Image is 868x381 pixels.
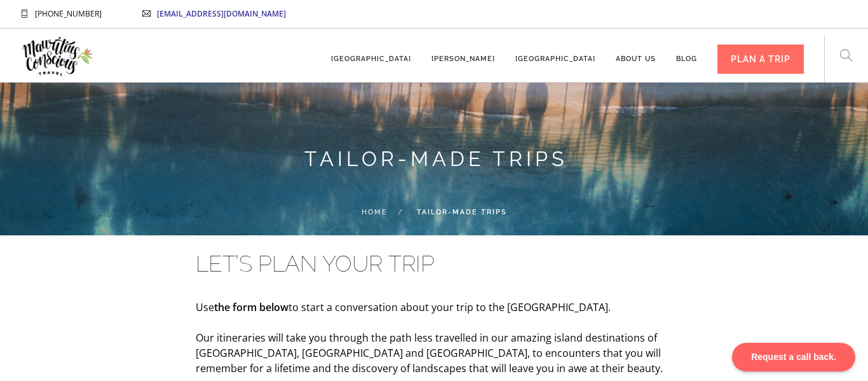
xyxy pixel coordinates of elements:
[20,32,95,80] img: Mauritius Conscious Travel
[431,36,495,71] a: [PERSON_NAME]
[676,36,697,71] a: Blog
[157,8,286,19] a: [EMAIL_ADDRESS][DOMAIN_NAME]
[331,36,411,71] a: [GEOGRAPHIC_DATA]
[72,146,800,172] h3: Tailor-made trips
[717,36,804,71] a: PLAN A TRIP
[388,205,507,220] li: Tailor-made trips
[732,343,855,371] div: Request a call back.
[196,330,672,376] p: Our itineraries will take you through the path less travelled in our amazing island destinations ...
[196,300,672,315] p: Use to start a conversation about your trip to the [GEOGRAPHIC_DATA].
[616,36,656,71] a: About us
[196,251,435,277] span: LET’S PLAN YOUR TRIP
[515,36,595,71] a: [GEOGRAPHIC_DATA]
[35,8,102,19] span: [PHONE_NUMBER]
[717,45,804,74] div: PLAN A TRIP
[214,300,288,314] strong: the form below
[362,208,388,216] a: Home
